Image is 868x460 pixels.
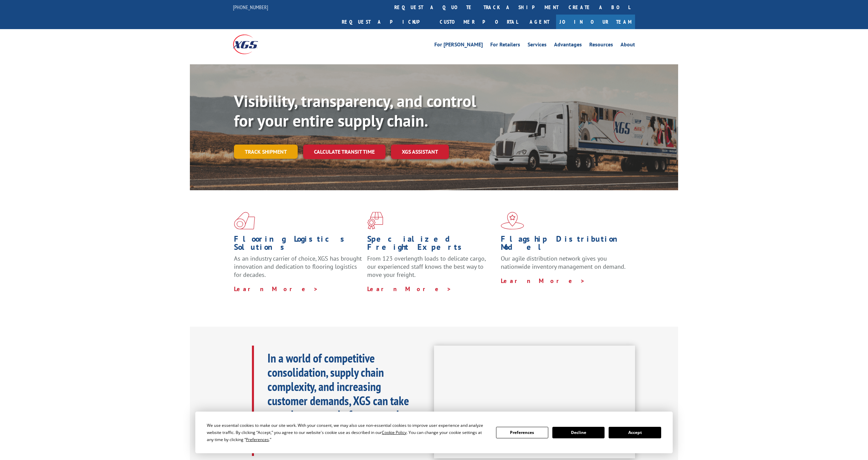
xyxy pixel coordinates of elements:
a: For Retailers [490,42,520,49]
a: XGS ASSISTANT [391,145,449,159]
h1: Flooring Logistics Solutions [234,235,362,255]
h1: Specialized Freight Experts [367,235,495,255]
a: [PHONE_NUMBER] [233,4,268,10]
a: Services [528,42,547,49]
img: xgs-icon-flagship-distribution-model-red [501,212,524,229]
a: Learn More > [501,277,585,285]
h1: Flagship Distribution Model [501,235,629,255]
div: Cookie Consent Prompt [195,412,673,453]
span: Our agile distribution network gives you nationwide inventory management on demand. [501,255,626,270]
b: Visibility, transparency, and control for your entire supply chain. [234,90,476,131]
div: We use essential cookies to make our site work. With your consent, we may also use non-essential ... [207,422,488,443]
a: Learn More > [234,285,318,293]
button: Accept [609,427,661,438]
a: Advantages [554,42,582,49]
a: Resources [589,42,613,49]
span: As an industry carrier of choice, XGS has brought innovation and dedication to flooring logistics... [234,255,362,279]
span: Preferences [246,437,269,442]
a: Track shipment [234,145,298,159]
a: For [PERSON_NAME] [434,42,483,49]
a: Agent [523,15,556,29]
img: xgs-icon-focused-on-flooring-red [367,212,383,229]
a: Calculate transit time [303,145,386,159]
b: In a world of competitive consolidation, supply chain complexity, and increasing customer demands... [268,350,409,451]
a: Join Our Team [556,15,635,29]
iframe: XGS Logistics Solutions [434,346,635,459]
a: Customer Portal [435,15,523,29]
a: Learn More > [367,285,452,293]
p: From 123 overlength loads to delicate cargo, our experienced staff knows the best way to move you... [367,255,495,285]
span: Cookie Policy [382,430,407,435]
img: xgs-icon-total-supply-chain-intelligence-red [234,212,255,229]
button: Decline [552,427,605,438]
a: Request a pickup [337,15,435,29]
a: About [620,42,635,49]
button: Preferences [496,427,548,438]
